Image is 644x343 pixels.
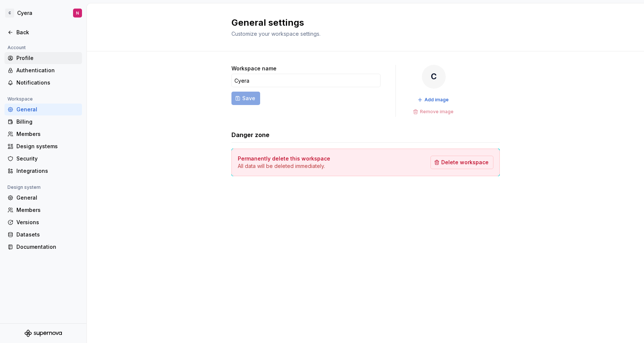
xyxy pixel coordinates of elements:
button: Delete workspace [430,156,493,169]
div: General [16,106,79,113]
div: Integrations [16,167,79,175]
span: Delete workspace [441,159,489,166]
a: Versions [4,216,82,228]
a: Notifications [4,77,82,89]
span: Add image [424,97,449,103]
p: All data will be deleted immediately. [238,162,330,170]
button: CCyeraN [1,5,85,21]
div: Documentation [16,243,79,251]
div: Cyera [17,9,32,17]
a: Integrations [4,165,82,177]
div: Versions [16,219,79,226]
a: Back [4,26,82,38]
div: Authentication [16,67,79,74]
div: Members [16,206,79,214]
a: Datasets [4,229,82,241]
a: Billing [4,116,82,128]
div: C [422,65,446,89]
div: Workspace [4,95,36,104]
div: Billing [16,118,79,126]
a: Security [4,153,82,165]
div: Members [16,130,79,138]
div: Design systems [16,143,79,150]
a: General [4,192,82,204]
a: Members [4,128,82,140]
a: Profile [4,52,82,64]
h2: General settings [231,17,491,29]
a: Documentation [4,241,82,253]
span: Customize your workspace settings. [231,31,321,37]
div: General [16,194,79,201]
button: Add image [415,95,452,105]
a: Members [4,204,82,216]
div: C [5,9,14,18]
div: Security [16,155,79,162]
label: Workspace name [231,65,277,72]
a: Authentication [4,64,82,76]
div: N [76,10,79,16]
a: Design systems [4,140,82,152]
div: Back [16,29,79,36]
div: Datasets [16,231,79,238]
div: Account [4,43,29,52]
svg: Supernova Logo [25,330,62,337]
div: Notifications [16,79,79,86]
div: Profile [16,54,79,62]
a: General [4,104,82,115]
h3: Danger zone [231,130,269,139]
div: Design system [4,183,44,192]
h4: Permanently delete this workspace [238,155,330,162]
